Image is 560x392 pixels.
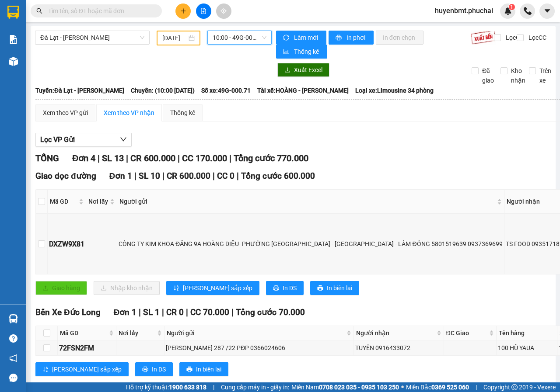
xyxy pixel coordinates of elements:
span: Chuyến: (10:00 [DATE]) [131,86,195,95]
img: solution-icon [9,35,18,44]
span: Miền Bắc [406,382,469,392]
span: huyenbmt.phuchai [428,5,500,16]
span: 10:00 - 49G-000.71 [213,31,266,44]
span: | [229,153,231,163]
span: In phơi [346,33,367,42]
button: syncLàm mới [276,31,326,45]
span: | [476,382,477,392]
button: aim [216,3,231,19]
span: Lọc CC [525,33,548,42]
span: | [126,153,128,163]
button: printerIn DS [266,281,304,295]
span: sort-ascending [173,285,179,292]
div: Xem theo VP nhận [104,108,154,118]
span: Mã GD [60,328,107,338]
img: warehouse-icon [9,57,18,66]
span: Người gửi [119,197,495,206]
span: sort-ascending [42,366,49,373]
span: printer [273,285,279,292]
sup: 1 [509,4,515,10]
button: sort-ascending[PERSON_NAME] sắp xếp [35,362,129,376]
span: Số xe: 49G-000.71 [201,86,251,95]
span: Người nhận [356,328,435,338]
span: CR 600.000 [167,171,210,181]
span: | [186,307,188,317]
td: 72FSN2FM [58,340,116,356]
span: | [178,153,180,163]
span: Kho nhận [507,66,529,85]
span: In DS [152,364,166,374]
div: DXZW9X81 [49,239,84,250]
span: [PERSON_NAME] sắp xếp [183,283,252,293]
b: Tuyến: Đà Lạt - [PERSON_NAME] [35,87,124,94]
img: 9k= [471,31,496,45]
button: printerIn DS [135,362,173,376]
span: message [9,374,17,382]
button: printerIn biên lai [310,281,359,295]
span: Đơn 1 [109,171,133,181]
span: Miền Nam [291,382,399,392]
span: Nơi lấy [119,328,155,338]
img: logo-vxr [7,6,19,19]
span: Làm mới [294,33,319,42]
span: SL 13 [102,153,124,163]
span: Hỗ trợ kỹ thuật: [126,382,206,392]
span: In biên lai [196,364,221,374]
span: Đà Lạt - Gia Lai [40,31,144,44]
span: Nơi lấy [88,197,108,206]
span: CR 600.000 [130,153,175,163]
span: Giao dọc đường [35,171,96,181]
div: 72FSN2FM [59,343,115,354]
span: SL 10 [139,171,160,181]
button: plus [175,3,191,19]
img: phone-icon [524,7,532,15]
div: 100 HŨ YAUA [498,343,556,353]
span: plus [180,8,186,14]
div: Thống kê [170,108,195,118]
div: [PERSON_NAME] 287 /22 PĐP 0366024606 [166,343,352,353]
span: CC 0 [217,171,234,181]
span: SL 1 [143,307,160,317]
span: | [98,153,100,163]
img: icon-new-feature [504,7,512,15]
span: download [284,67,290,74]
input: Tìm tên, số ĐT hoặc mã đơn [48,6,151,16]
span: CC 170.000 [182,153,227,163]
span: Người nhận [507,197,559,206]
span: | [231,307,234,317]
span: ĐC Giao [446,328,488,338]
button: file-add [196,3,211,19]
span: Đơn 4 [72,153,95,163]
button: uploadGiao hàng [35,281,87,295]
th: Tên hàng [497,326,557,340]
span: file-add [200,8,206,14]
span: printer [317,285,323,292]
span: printer [186,366,192,373]
span: Cung cấp máy in - giấy in: [221,382,289,392]
div: TUYỀN 0916433072 [355,343,442,353]
span: ⚪️ [401,385,404,389]
span: CR 0 [166,307,184,317]
strong: 0708 023 035 - 0935 103 250 [319,384,399,391]
span: | [213,382,214,392]
div: Xem theo VP gửi [43,108,88,118]
span: Tổng cước 600.000 [241,171,315,181]
strong: 0369 525 060 [431,384,469,391]
span: notification [9,354,17,362]
span: Trên xe [536,66,555,85]
button: caret-down [539,3,555,19]
button: downloadNhập kho nhận [94,281,160,295]
button: printerIn phơi [329,31,374,45]
span: aim [220,8,227,14]
img: warehouse-icon [9,314,18,323]
span: Lọc CR [502,33,525,42]
span: search [36,8,42,14]
span: Tổng cước 70.000 [236,307,305,317]
span: Bến Xe Đức Long [35,307,101,317]
span: bar-chart [283,49,290,56]
span: caret-down [543,7,551,15]
strong: 1900 633 818 [169,384,206,391]
span: Đơn 1 [114,307,137,317]
span: Loại xe: Limousine 34 phòng [355,86,434,95]
span: down [120,136,127,143]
